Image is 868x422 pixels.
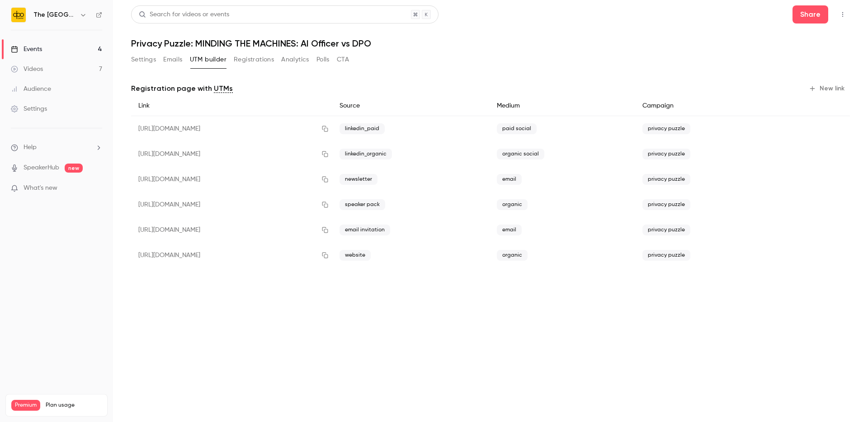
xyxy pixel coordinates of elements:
span: privacy puzzle [642,149,690,159]
div: [URL][DOMAIN_NAME] [131,167,332,192]
span: linkedin_organic [340,149,392,159]
span: What's new [24,183,57,193]
span: email [497,225,522,235]
span: Plan usage [46,402,102,409]
div: Link [131,96,332,116]
h6: The [GEOGRAPHIC_DATA] [33,10,76,19]
div: Settings [11,104,47,113]
button: CTA [337,52,349,67]
div: Events [11,45,42,54]
span: paid social [497,123,537,134]
span: Premium [11,400,40,411]
div: [URL][DOMAIN_NAME] [131,141,332,167]
a: UTMs [214,83,233,94]
button: Polls [316,52,330,67]
button: Share [793,5,828,23]
li: help-dropdown-opener [11,143,102,152]
span: newsletter [340,174,377,185]
span: organic [497,199,528,210]
span: new [65,164,83,173]
div: [URL][DOMAIN_NAME] [131,243,332,268]
span: email [497,174,522,185]
a: SpeakerHub [24,163,59,173]
span: speaker pack [340,199,385,210]
button: Registrations [234,52,274,67]
h1: Privacy Puzzle: MINDING THE MACHINES: AI Officer vs DPO [131,38,850,49]
span: privacy puzzle [642,225,690,235]
img: The DPO Centre [11,8,26,22]
button: Analytics [281,52,309,67]
span: privacy puzzle [642,199,690,210]
span: privacy puzzle [642,123,690,134]
span: Help [24,143,37,152]
div: Search for videos or events [139,10,229,19]
button: Emails [163,52,182,67]
div: [URL][DOMAIN_NAME] [131,192,332,217]
span: linkedin_paid [340,123,385,134]
div: [URL][DOMAIN_NAME] [131,217,332,243]
div: [URL][DOMAIN_NAME] [131,116,332,142]
span: privacy puzzle [642,250,690,261]
button: UTM builder [190,52,226,67]
p: Registration page with [131,83,233,94]
div: Videos [11,65,43,74]
button: New link [805,81,850,96]
button: Settings [131,52,156,67]
span: website [340,250,371,261]
span: email invitation [340,225,390,235]
div: Campaign [635,96,782,116]
div: Source [332,96,490,116]
div: Medium [490,96,635,116]
span: organic [497,250,528,261]
div: Audience [11,84,51,94]
span: privacy puzzle [642,174,690,185]
span: organic social [497,149,544,159]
